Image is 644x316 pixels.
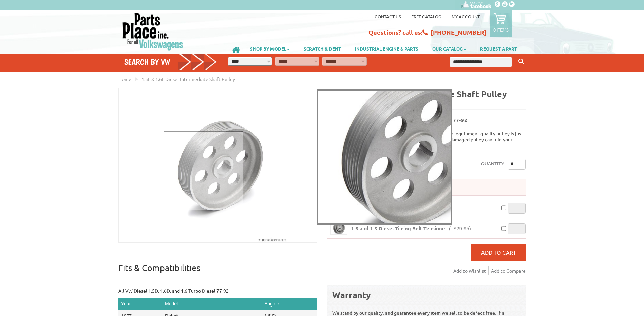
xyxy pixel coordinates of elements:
[262,298,317,310] th: Engine
[118,76,131,82] a: Home
[118,287,317,294] p: All VW Diesel 1.5D, 1.6D, and 1.6 Turbo Diesel 77-92
[327,88,507,99] b: 1.5L & 1.6L Diesel Intermediate Shaft Pulley
[471,244,526,261] button: Add to Cart
[119,88,317,242] img: 1.5L & 1.6L Diesel Intermediate Shaft Pulley
[297,43,348,54] a: SCRATCH & DENT
[243,43,297,54] a: SHOP BY MODEL
[490,10,512,37] a: 0 items
[124,57,217,67] h4: Search by VW
[449,225,471,231] span: (+$29.95)
[516,56,527,67] button: Keyword Search
[348,43,425,54] a: INDUSTRIAL ENGINE & PARTS
[330,221,347,235] a: 1.6 and 1.5 Diesel Timing Belt Tensioner
[425,43,473,54] a: OUR CATALOG
[493,27,509,33] p: 0 items
[141,76,235,82] span: 1.5L & 1.6L Diesel Intermediate Shaft Pulley
[481,159,504,170] label: Quantity
[122,12,184,51] img: Parts Place Inc!
[375,14,401,19] a: Contact us
[118,262,317,280] p: Fits & Compatibilities
[162,298,262,310] th: Model
[452,14,480,19] a: My Account
[411,14,441,19] a: Free Catalog
[351,225,447,232] span: 1.6 and 1.5 Diesel Timing Belt Tensioner
[351,225,471,232] a: 1.6 and 1.5 Diesel Timing Belt Tensioner(+$29.95)
[491,266,526,275] a: Add to Compare
[473,43,524,54] a: REQUEST A PART
[118,298,162,310] th: Year
[481,249,516,256] span: Add to Cart
[331,222,347,234] img: 1.6 and 1.5 Diesel Timing Belt Tensioner
[453,266,489,275] a: Add to Wishlist
[332,289,520,300] div: Warranty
